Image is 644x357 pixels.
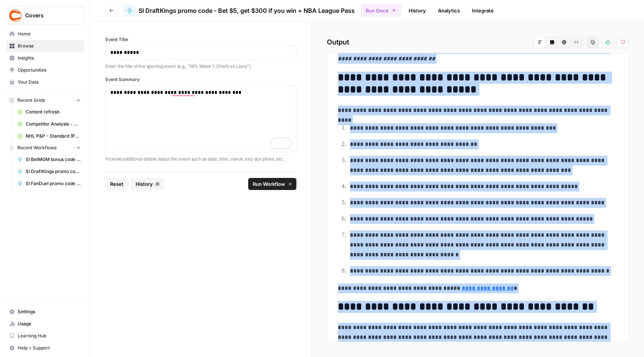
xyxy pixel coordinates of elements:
button: Recent Workflows [6,142,84,153]
a: Insights [6,52,84,64]
span: Competitor Analysis - URL Specific Grid [26,121,81,127]
button: Recent Grids [6,95,84,106]
a: Your Data [6,76,84,88]
button: Help + Support [6,342,84,354]
p: Enter the title of the sporting event (e.g., "NFL Week 1: Chiefs vs Lions") [105,63,296,70]
span: Browse [18,43,81,49]
a: Opportunities [6,64,84,76]
a: Browse [6,40,84,52]
span: Home [18,31,81,37]
span: Your Data [18,79,81,86]
span: Covers [25,12,71,19]
a: Usage [6,318,84,330]
a: SI FanDuel promo code articles [14,178,84,190]
button: Workspace: Covers [6,6,84,25]
span: SI DraftKings promo code articles [26,168,81,175]
a: Home [6,28,84,40]
a: Competitor Analysis - URL Specific Grid [14,118,84,130]
a: SI DraftKings promo code articles [14,165,84,178]
span: Learning Hub [18,332,81,339]
span: NHL P&P - Standard (Production) Grid (1) [26,133,81,139]
a: NHL P&P - Standard (Production) Grid (1) [14,130,84,142]
h2: Output [327,36,629,48]
span: Help + Support [18,345,81,351]
span: Run Workflow [253,180,285,188]
span: Content refresh [26,109,81,115]
span: Settings [18,308,81,315]
button: Reset [105,178,128,190]
p: Provide additional details about the event such as date, time, venue, key storylines, etc. [105,155,296,163]
button: Run Workflow [248,178,296,190]
span: Usage [18,320,81,327]
a: SI DraftKings promo code - Bet $5, get $300 if you win + NBA League Pass [124,5,355,17]
button: History [131,178,164,190]
a: SI BetMGM bonus code articles [14,153,84,165]
button: Run Once [361,4,401,17]
a: Content refresh [14,106,84,118]
span: Recent Grids [17,97,45,104]
a: Settings [6,306,84,318]
span: Recent Workflows [17,144,56,151]
span: Opportunities [18,67,81,74]
a: Learning Hub [6,330,84,342]
div: To enrich screen reader interactions, please activate Accessibility in Grammarly extension settings [110,89,291,149]
label: Event Summary [105,76,296,83]
a: Integrate [467,5,498,17]
span: SI BetMGM bonus code articles [26,156,81,163]
span: History [136,180,153,188]
span: Reset [110,180,124,188]
img: Covers Logo [9,9,22,22]
span: Insights [18,55,81,61]
a: Analytics [433,5,464,17]
a: History [404,5,430,17]
span: SI FanDuel promo code articles [26,180,81,187]
span: SI DraftKings promo code - Bet $5, get $300 if you win + NBA League Pass [139,6,355,15]
label: Event Title [105,36,296,43]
